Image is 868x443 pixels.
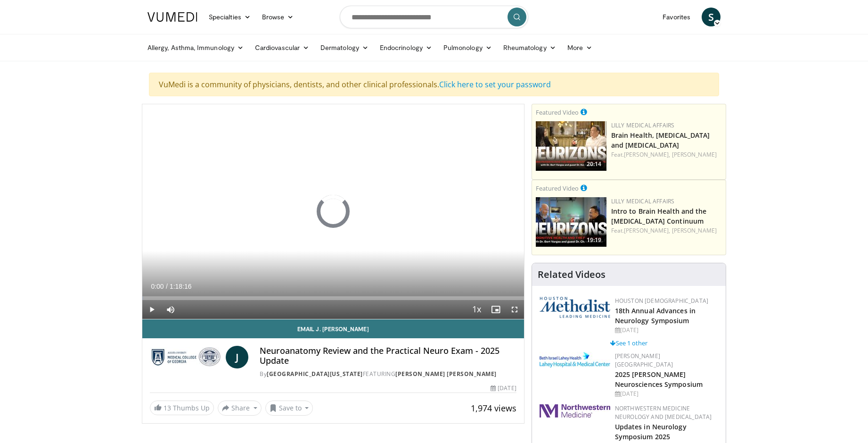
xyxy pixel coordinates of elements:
div: Feat. [611,150,722,159]
img: Medical College of Georgia - Augusta University [150,346,222,368]
a: J [226,346,248,368]
img: a80fd508-2012-49d4-b73e-1d4e93549e78.png.150x105_q85_crop-smart_upscale.jpg [536,197,606,247]
span: / [166,283,168,290]
a: 20:14 [536,121,606,171]
a: Cardiovascular [249,38,315,57]
h4: Related Videos [538,269,606,280]
span: 20:14 [584,160,604,168]
button: Save to [265,401,313,416]
a: [PERSON_NAME] [672,150,717,159]
a: Click here to set your password [439,79,551,90]
a: [PERSON_NAME] [PERSON_NAME] [395,370,497,378]
button: Share [218,401,262,416]
a: More [562,38,598,57]
a: Favorites [657,8,696,26]
div: [DATE] [491,384,516,393]
span: 19:19 [584,236,604,244]
a: 19:19 [536,197,606,247]
div: By FEATURING [260,370,516,378]
img: 2a462fb6-9365-492a-ac79-3166a6f924d8.png.150x105_q85_autocrop_double_scale_upscale_version-0.2.jpg [540,404,610,418]
video-js: Video Player [142,104,524,319]
a: Intro to Brain Health and the [MEDICAL_DATA] Continuum [611,207,707,226]
button: Enable picture-in-picture mode [486,300,505,319]
button: Mute [161,300,180,319]
a: [PERSON_NAME], [624,226,670,234]
a: See 1 other [610,339,647,347]
a: 18th Annual Advances in Neurology Symposium [615,306,696,325]
a: Dermatology [315,38,374,57]
a: Houston [DEMOGRAPHIC_DATA] [615,297,708,305]
small: Featured Video [536,108,579,117]
a: Email J. [PERSON_NAME] [142,319,524,338]
a: Pulmonology [438,38,498,57]
div: [DATE] [615,326,718,334]
img: e7977282-282c-4444-820d-7cc2733560fd.jpg.150x105_q85_autocrop_double_scale_upscale_version-0.2.jpg [540,352,610,368]
a: Updates in Neurology Symposium 2025 [615,422,687,441]
a: Northwestern Medicine Neurology and [MEDICAL_DATA] [615,404,712,421]
a: Lilly Medical Affairs [611,121,675,129]
img: VuMedi Logo [147,12,197,22]
a: Brain Health, [MEDICAL_DATA] and [MEDICAL_DATA] [611,131,710,150]
button: Play [142,300,161,319]
a: Specialties [203,8,256,26]
div: VuMedi is a community of physicians, dentists, and other clinical professionals. [149,73,719,96]
a: Allergy, Asthma, Immunology [142,38,249,57]
img: ca157f26-4c4a-49fd-8611-8e91f7be245d.png.150x105_q85_crop-smart_upscale.jpg [536,121,606,171]
a: S [702,8,721,26]
a: [GEOGRAPHIC_DATA][US_STATE] [267,370,363,378]
span: 0:00 [151,283,164,290]
span: 13 [164,403,171,412]
a: 2025 [PERSON_NAME] Neurosciences Symposium [615,370,703,389]
span: 1,974 views [471,402,516,414]
span: 1:18:16 [170,283,192,290]
button: Fullscreen [505,300,524,319]
a: Endocrinology [374,38,438,57]
img: 5e4488cc-e109-4a4e-9fd9-73bb9237ee91.png.150x105_q85_autocrop_double_scale_upscale_version-0.2.png [540,297,610,318]
div: Progress Bar [142,296,524,300]
a: 13 Thumbs Up [150,401,214,415]
a: Browse [256,8,300,26]
div: Feat. [611,226,722,235]
h4: Neuroanatomy Review and the Practical Neuro Exam - 2025 Update [260,346,516,366]
a: [PERSON_NAME], [624,150,670,159]
a: [PERSON_NAME] [672,226,717,234]
div: [DATE] [615,390,718,398]
a: [PERSON_NAME][GEOGRAPHIC_DATA] [615,352,673,368]
input: Search topics, interventions [340,6,528,28]
button: Playback Rate [467,300,486,319]
a: Lilly Medical Affairs [611,197,675,205]
small: Featured Video [536,184,579,192]
a: Rheumatology [498,38,562,57]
